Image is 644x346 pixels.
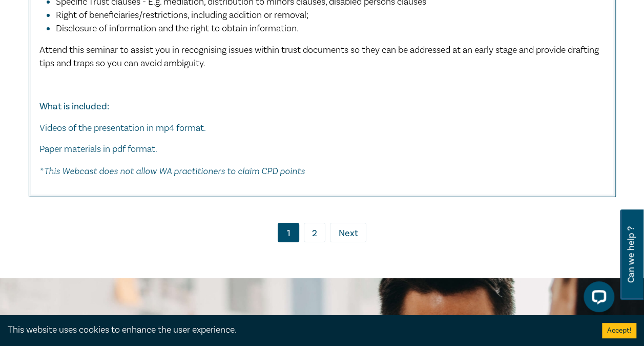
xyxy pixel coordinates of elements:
span: Next [339,227,358,240]
span: Right of beneficiaries/restrictions, including addition or removal; [56,9,309,21]
p: Videos of the presentation in mp4 format. [39,122,605,135]
span: Attend this seminar to assist you in recognising issues within trust documents so they can be add... [39,44,599,69]
button: Accept cookies [602,323,636,338]
iframe: LiveChat chat widget [575,277,618,320]
span: Can we help ? [626,216,636,294]
p: Paper materials in pdf format. [39,143,605,156]
strong: What is included: [39,101,109,112]
em: * This Webcast does not allow WA practitioners to claim CPD points [39,165,305,176]
span: Disclosure of information and the right to obtain information. [56,23,299,34]
a: 2 [304,223,325,242]
div: This website uses cookies to enhance the user experience. [8,323,587,337]
a: 1 [278,223,299,242]
a: Next [330,223,366,242]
